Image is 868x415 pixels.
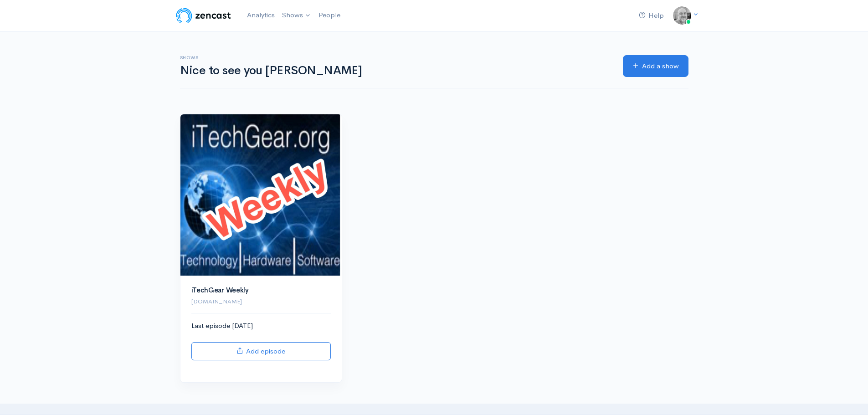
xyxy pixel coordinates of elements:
img: iTechGear Weekly [180,114,342,276]
a: iTechGear Weekly [191,286,249,294]
h1: Nice to see you [PERSON_NAME] [180,64,612,77]
p: [DOMAIN_NAME] [191,297,331,306]
a: Add episode [191,342,331,361]
a: Add a show [623,55,688,77]
h6: Shows [180,55,612,60]
a: Shows [278,5,315,26]
img: ZenCast Logo [175,6,232,25]
a: People [315,5,344,25]
img: ... [673,6,691,25]
a: Help [635,6,668,26]
div: Last episode [DATE] [191,321,331,360]
a: Analytics [243,5,278,25]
